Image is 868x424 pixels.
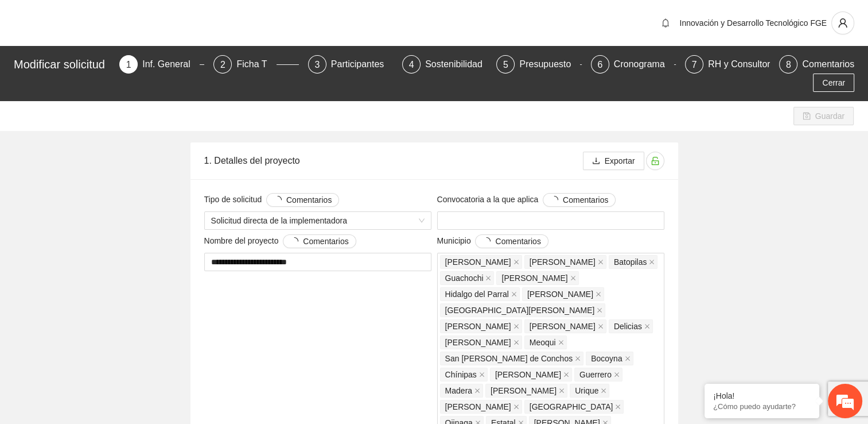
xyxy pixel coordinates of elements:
span: [PERSON_NAME] [445,400,511,413]
span: close [513,404,519,410]
button: user [831,11,854,34]
span: close [485,275,491,281]
span: close [570,275,576,281]
span: Cuauhtémoc [490,368,572,381]
span: 7 [692,60,697,70]
div: 5Presupuesto [496,55,581,74]
button: Convocatoria a la que aplica [543,193,616,207]
div: Modificar solicitud [14,55,112,74]
div: RH y Consultores [708,55,789,74]
span: Santa Bárbara [440,303,606,317]
button: Cerrar [813,74,854,92]
span: Innovación y Desarrollo Tecnológico FGE [679,18,827,28]
span: Delicias [614,320,642,333]
div: Comentarios [802,55,854,74]
span: close [598,259,604,265]
button: bell [656,14,675,32]
button: saveGuardar [793,107,854,125]
span: [PERSON_NAME] [527,288,593,300]
button: unlock [646,152,664,170]
span: Guachochi [445,272,484,284]
div: Minimizar ventana de chat en vivo [188,6,216,33]
span: close [614,372,620,377]
span: Bocoyna [586,352,633,365]
span: close [615,404,621,410]
div: Cronograma [614,55,674,74]
span: close [513,259,519,265]
span: [PERSON_NAME] [445,320,511,333]
span: loading [550,196,563,204]
span: close [563,372,569,377]
span: Comentarios [303,235,348,248]
div: Sostenibilidad [425,55,492,74]
span: 6 [597,60,602,70]
span: [GEOGRAPHIC_DATA][PERSON_NAME] [445,304,595,317]
span: unlock [647,156,664,165]
div: Chatee con nosotros ahora [60,59,193,74]
div: 3Participantes [308,55,393,74]
span: Chínipas [445,368,477,381]
span: Allende [440,255,522,269]
span: close [558,340,564,345]
button: Nombre del proyecto [283,234,356,248]
span: [PERSON_NAME] [445,256,511,268]
p: ¿Cómo puedo ayudarte? [713,402,811,411]
span: close [598,323,604,329]
span: Meoqui [524,336,567,349]
span: Nombre del proyecto [204,234,356,248]
span: Batopilas [614,256,647,268]
textarea: Escriba su mensaje y pulse “Intro” [6,293,219,333]
span: Tipo de solicitud [204,193,340,207]
span: Guerrero [579,368,612,381]
span: close [595,291,601,297]
span: close [474,388,480,394]
span: download [592,157,600,166]
span: bell [657,18,674,28]
span: Urique [575,384,598,397]
div: 1Inf. General [119,55,204,74]
button: downloadExportar [583,152,644,170]
span: 8 [786,60,791,70]
span: Comentarios [563,194,608,206]
span: San Francisco de Conchos [440,352,584,365]
span: 4 [409,60,414,70]
span: Guerrero [574,368,622,381]
span: Jiménez [522,287,604,301]
span: 1 [126,60,131,70]
div: Ficha T [236,55,276,74]
span: [PERSON_NAME] [530,320,595,333]
div: ¡Hola! [713,391,811,400]
span: Rosales [440,336,522,349]
span: 5 [503,60,508,70]
span: Madera [445,384,472,397]
span: close [513,323,519,329]
span: close [597,307,602,313]
div: 7RH y Consultores [685,55,770,74]
span: close [479,372,485,377]
span: close [511,291,517,297]
span: Exportar [605,155,635,167]
span: [PERSON_NAME] [445,336,511,349]
span: Guachochi [440,271,495,285]
span: [PERSON_NAME] [530,256,595,268]
span: 3 [314,60,320,70]
button: Municipio [475,234,548,248]
span: Estamos en línea. [67,143,158,259]
span: Bocoyna [591,352,622,365]
span: Hidalgo del Parral [440,287,520,301]
span: Madera [440,384,483,398]
span: Solicitud directa de la implementadora [211,212,425,229]
span: user [832,18,854,28]
span: loading [482,237,495,245]
span: Ocampo [485,384,567,398]
span: loading [290,237,303,245]
div: Inf. General [142,55,200,74]
span: Comentarios [286,194,332,206]
span: close [575,356,581,361]
span: close [649,259,655,265]
span: Cerrar [822,76,845,89]
button: Tipo de solicitud [266,193,339,207]
span: Delicias [609,319,653,333]
div: 8Comentarios [779,55,854,74]
span: Meoqui [530,336,556,349]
